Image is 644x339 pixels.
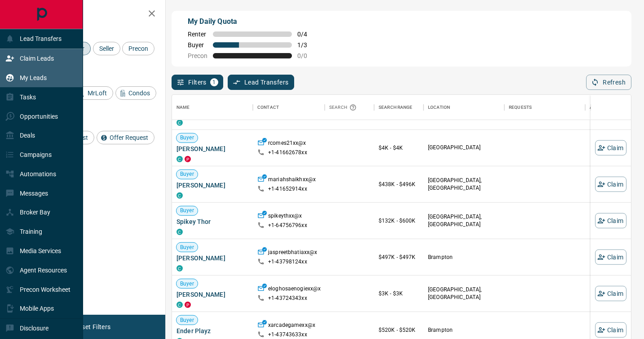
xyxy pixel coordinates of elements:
span: 1 / 3 [297,41,317,49]
p: [GEOGRAPHIC_DATA] [428,144,500,152]
p: $438K - $496K [379,180,419,188]
p: rcomes21xx@x [268,139,306,149]
button: Lead Transfers [228,75,295,90]
button: Claim [595,250,626,265]
div: Location [423,95,504,120]
p: $3K - $3K [379,290,419,298]
div: Location [428,95,450,120]
button: Claim [595,140,626,156]
div: Contact [253,95,325,120]
p: $132K - $600K [379,217,419,225]
div: Search Range [379,95,413,120]
p: +1- 41652914xx [268,185,307,193]
button: Claim [595,322,626,338]
div: Precon [122,42,154,55]
span: 1 [211,79,217,85]
p: +1- 64756796xx [268,222,307,229]
p: eloghosaenogiexx@x [268,285,321,294]
div: Contact [257,95,279,120]
div: Search Range [374,95,423,120]
p: xarcadegamexx@x [268,321,315,331]
span: Condos [125,89,153,97]
span: Buyer [176,280,198,287]
p: [GEOGRAPHIC_DATA], [GEOGRAPHIC_DATA] [428,286,500,301]
p: +1- 43798124xx [268,258,307,266]
span: Buyer [176,207,198,214]
div: property.ca [185,302,191,308]
p: $497K - $497K [379,253,419,261]
div: Name [172,95,253,120]
div: Requests [509,95,532,120]
p: Brampton [428,253,500,261]
div: condos.ca [176,265,183,272]
p: [GEOGRAPHIC_DATA], [GEOGRAPHIC_DATA] [428,177,500,192]
span: [PERSON_NAME] [176,290,248,299]
span: Offer Request [106,134,151,141]
span: 0 / 4 [297,31,317,38]
p: $520K - $520K [379,326,419,334]
span: Renter [188,31,207,38]
button: Refresh [586,75,631,90]
div: condos.ca [176,229,183,235]
button: Claim [595,213,626,228]
p: My Daily Quota [188,16,317,27]
div: Condos [115,86,156,100]
p: jaspreetbhatiaxx@x [268,249,317,258]
p: Brampton [428,326,500,334]
span: [PERSON_NAME] [176,254,248,263]
p: +1- 41662678xx [268,149,307,156]
span: Ender Playz [176,326,248,335]
div: property.ca [185,156,191,162]
div: Seller [93,42,120,55]
span: Precon [188,52,207,59]
span: 0 / 0 [297,52,317,59]
div: condos.ca [176,192,183,199]
div: Search [329,95,359,120]
div: Offer Request [97,131,154,144]
button: Filters1 [172,75,223,90]
span: Spikey Thor [176,217,248,226]
span: Seller [96,45,117,52]
h2: Filters [29,9,156,20]
div: condos.ca [176,120,183,126]
p: spikeythxx@x [268,212,302,222]
button: Reset Filters [68,319,116,335]
p: +1- 51477967xx [268,112,307,120]
div: condos.ca [176,302,183,308]
span: Buyer [176,316,198,324]
div: condos.ca [176,156,183,162]
span: Buyer [188,41,207,49]
span: Buyer [176,243,198,251]
span: Buyer [176,134,198,142]
span: MrLoft [84,89,110,97]
p: +1- 43743633xx [268,331,307,339]
button: Claim [595,177,626,192]
span: Precon [125,45,151,52]
p: $4K - $4K [379,144,419,152]
div: Requests [504,95,585,120]
span: [PERSON_NAME] [176,181,248,190]
button: Claim [595,286,626,301]
p: [GEOGRAPHIC_DATA], [GEOGRAPHIC_DATA] [428,213,500,228]
p: mariahshaikhxx@x [268,176,316,185]
div: Name [176,95,190,120]
p: +1- 43724343xx [268,294,307,302]
span: Buyer [176,170,198,178]
div: MrLoft [75,86,113,100]
span: [PERSON_NAME] [176,144,248,153]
